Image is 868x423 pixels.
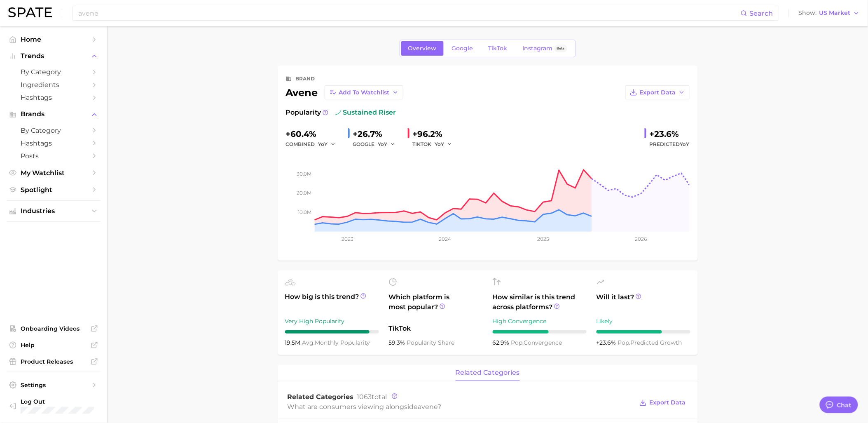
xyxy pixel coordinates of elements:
button: ShowUS Market [797,8,862,19]
img: SPATE [8,7,52,17]
tspan: 2024 [439,236,451,242]
span: Overview [408,45,437,52]
div: avene [286,85,403,99]
div: +26.7% [353,127,401,141]
tspan: 2026 [635,236,647,242]
a: Hashtags [7,137,101,150]
a: Hashtags [7,91,101,104]
div: brand [296,74,315,84]
span: Predicted [650,139,690,149]
span: Industries [21,207,87,215]
span: Hashtags [21,94,87,101]
a: InstagramBeta [516,41,574,56]
a: Settings [7,379,101,391]
span: Spotlight [21,186,87,194]
div: High Convergence [493,316,587,326]
span: Hashtags [21,139,87,147]
span: +23.6% [597,339,618,346]
span: Export Data [640,89,676,96]
div: 7 / 10 [597,330,690,334]
span: How similar is this trend across platforms? [493,292,587,312]
span: by Category [21,68,87,76]
span: Product Releases [21,358,87,365]
span: Search [750,9,773,17]
span: Related Categories [288,393,354,401]
a: by Category [7,124,101,137]
span: Popularity [286,108,321,117]
span: How big is this trend? [285,292,379,312]
a: TikTok [482,41,515,56]
a: Posts [7,150,101,162]
span: Help [21,341,87,349]
span: Settings [21,381,87,389]
div: +60.4% [286,127,342,141]
button: Add to Watchlist [325,85,403,99]
span: Beta [557,45,565,52]
span: related categories [456,369,520,376]
span: Instagram [523,45,553,52]
button: YoY [435,139,453,149]
span: avene [418,403,438,411]
span: Ingredients [21,81,87,89]
span: 62.9% [493,339,511,346]
button: Export Data [637,397,688,409]
button: Industries [7,205,101,217]
span: Brands [21,110,87,118]
span: US Market [819,11,851,15]
abbr: average [302,339,315,346]
span: Export Data [650,399,686,406]
span: 1063 [357,393,372,401]
a: Log out. Currently logged in with e-mail lara.stuckey@pierre-fabre.com. [7,395,101,416]
div: What are consumers viewing alongside ? [288,401,634,412]
img: sustained riser [335,109,342,116]
abbr: popularity index [618,339,631,346]
a: Overview [401,41,444,56]
button: Export Data [625,85,690,99]
span: TikTok [489,45,508,52]
span: YoY [435,141,445,148]
span: My Watchlist [21,169,87,177]
a: Home [7,33,101,46]
span: YoY [680,141,690,147]
span: predicted growth [618,339,682,346]
span: Home [21,35,87,43]
button: Brands [7,108,101,120]
a: by Category [7,66,101,78]
a: Ingredients [7,78,101,91]
abbr: popularity index [511,339,524,346]
span: Posts [21,152,87,160]
span: popularity share [407,339,455,346]
span: Onboarding Videos [21,325,87,332]
span: YoY [378,141,388,148]
button: Trends [7,50,101,62]
a: Onboarding Videos [7,322,101,335]
a: Product Releases [7,355,101,368]
span: by Category [21,127,87,134]
span: Add to Watchlist [339,89,390,96]
button: YoY [318,139,336,149]
a: Help [7,339,101,351]
a: My Watchlist [7,167,101,179]
span: monthly popularity [302,339,370,346]
div: +23.6% [650,127,690,141]
div: Very High Popularity [285,316,379,326]
span: convergence [511,339,562,346]
div: GOOGLE [353,139,401,149]
div: Likely [597,316,690,326]
span: 59.3% [389,339,407,346]
tspan: 2023 [341,236,353,242]
tspan: 2025 [537,236,549,242]
span: sustained riser [335,108,396,117]
span: total [357,393,387,401]
span: Trends [21,52,87,60]
button: YoY [378,139,396,149]
div: 9 / 10 [285,330,379,334]
span: 19.5m [285,339,302,346]
span: Will it last? [597,292,690,312]
span: YoY [318,141,328,148]
span: Log Out [21,398,108,405]
span: TikTok [389,324,483,334]
a: Google [445,41,480,56]
div: TIKTOK [413,139,458,149]
span: Which platform is most popular? [389,292,483,320]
